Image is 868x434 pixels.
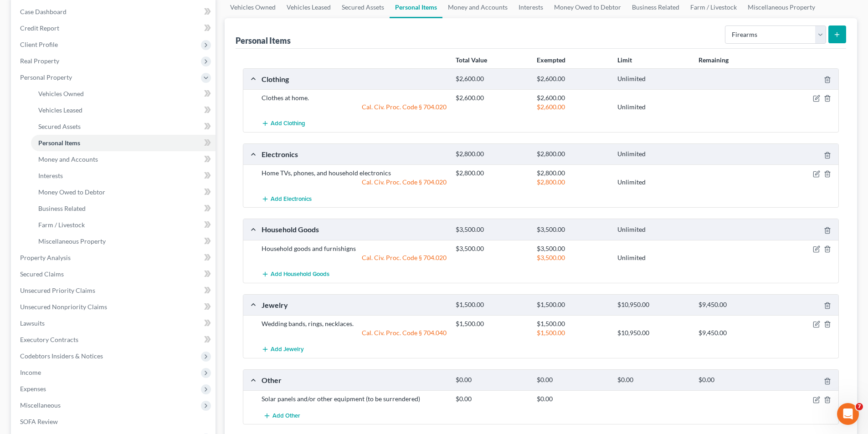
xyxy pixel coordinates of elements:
[451,301,532,309] div: $1,500.00
[451,168,532,178] div: $2,800.00
[451,225,532,234] div: $3,500.00
[532,394,613,403] div: $0.00
[451,394,532,403] div: $0.00
[271,271,329,278] span: Add Household Goods
[451,150,532,158] div: $2,800.00
[532,301,613,309] div: $1,500.00
[13,250,216,266] a: Property Analysis
[532,93,613,102] div: $2,600.00
[20,319,45,327] span: Lawsuits
[613,178,693,187] div: Unlimited
[31,168,216,184] a: Interests
[532,376,613,384] div: $0.00
[613,253,693,262] div: Unlimited
[257,300,451,310] div: Jewelry
[532,102,613,112] div: $2,600.00
[31,86,216,102] a: Vehicles Owned
[532,225,613,234] div: $3,500.00
[20,270,64,278] span: Secured Claims
[31,200,216,217] a: Business Related
[271,120,305,128] span: Add Clothing
[456,56,487,64] strong: Total Value
[262,266,329,283] button: Add Household Goods
[532,244,613,253] div: $3,500.00
[20,368,41,376] span: Income
[31,135,216,151] a: Personal Items
[257,168,451,178] div: Home TVs, phones, and household electronics
[257,244,451,253] div: Household goods and furnishigns
[613,75,693,83] div: Unlimited
[257,149,451,159] div: Electronics
[532,75,613,83] div: $2,600.00
[38,172,63,179] span: Interests
[20,385,46,393] span: Expenses
[451,319,532,328] div: $1,500.00
[532,328,613,337] div: $1,500.00
[20,401,61,409] span: Miscellaneous
[20,286,95,294] span: Unsecured Priority Claims
[31,118,216,135] a: Secured Assets
[38,237,106,245] span: Miscellaneous Property
[613,225,693,234] div: Unlimited
[262,115,305,132] button: Add Clothing
[257,253,451,262] div: Cal. Civ. Proc. Code § 704.020
[272,412,300,419] span: Add Other
[262,190,312,207] button: Add Electronics
[856,403,863,410] span: 7
[13,315,216,332] a: Lawsuits
[38,155,98,163] span: Money and Accounts
[31,102,216,118] a: Vehicles Leased
[13,282,216,299] a: Unsecured Priority Claims
[694,328,775,337] div: $9,450.00
[13,414,216,430] a: SOFA Review
[38,221,85,229] span: Farm / Livestock
[31,151,216,168] a: Money and Accounts
[38,204,86,212] span: Business Related
[20,8,67,15] span: Case Dashboard
[613,301,693,309] div: $10,950.00
[532,253,613,262] div: $3,500.00
[451,244,532,253] div: $3,500.00
[613,102,693,112] div: Unlimited
[13,20,216,36] a: Credit Report
[13,332,216,348] a: Executory Contracts
[31,184,216,200] a: Money Owed to Debtor
[262,341,304,358] button: Add Jewelry
[236,35,291,46] div: Personal Items
[38,188,105,196] span: Money Owed to Debtor
[537,56,565,64] strong: Exempted
[451,75,532,83] div: $2,600.00
[451,93,532,102] div: $2,600.00
[257,319,451,328] div: Wedding bands, rings, necklaces.
[699,56,729,64] strong: Remaining
[257,74,451,84] div: Clothing
[694,301,775,309] div: $9,450.00
[38,123,81,130] span: Secured Assets
[38,90,84,97] span: Vehicles Owned
[20,418,58,425] span: SOFA Review
[617,56,632,64] strong: Limit
[20,336,78,343] span: Executory Contracts
[837,403,859,425] iframe: Intercom live chat
[257,328,451,337] div: Cal. Civ. Proc. Code § 704.040
[13,4,216,20] a: Case Dashboard
[38,139,80,147] span: Personal Items
[532,150,613,158] div: $2,800.00
[451,376,532,384] div: $0.00
[271,346,304,353] span: Add Jewelry
[38,106,82,114] span: Vehicles Leased
[257,178,451,187] div: Cal. Civ. Proc. Code § 704.020
[20,73,72,81] span: Personal Property
[613,376,693,384] div: $0.00
[271,195,312,203] span: Add Electronics
[20,352,103,360] span: Codebtors Insiders & Notices
[532,178,613,187] div: $2,800.00
[20,41,58,48] span: Client Profile
[13,266,216,282] a: Secured Claims
[31,233,216,250] a: Miscellaneous Property
[257,93,451,102] div: Clothes at home.
[257,225,451,234] div: Household Goods
[20,57,59,65] span: Real Property
[20,303,107,311] span: Unsecured Nonpriority Claims
[257,394,451,403] div: Solar panels and/or other equipment (to be surrendered)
